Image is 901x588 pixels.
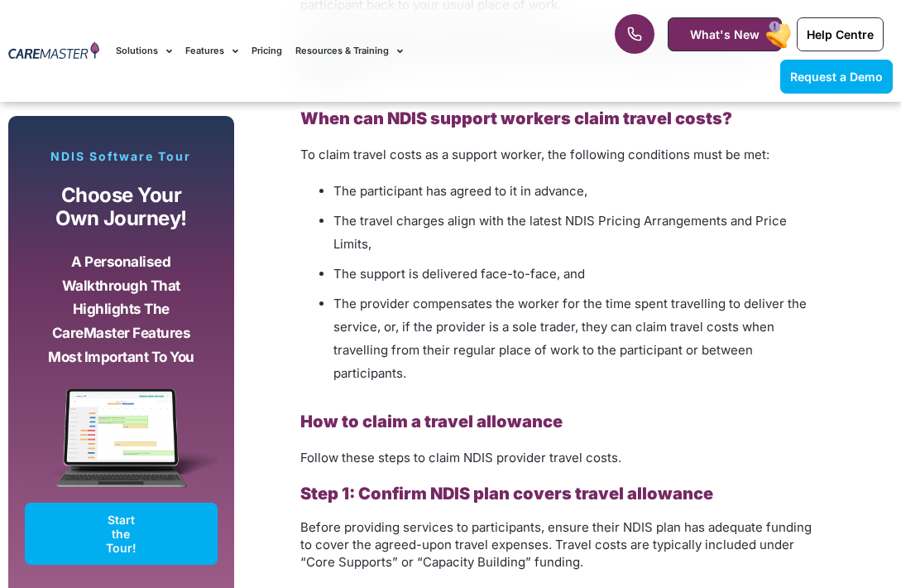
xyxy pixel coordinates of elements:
span: To claim travel costs as a support worker, the following conditions must be met: [300,147,769,162]
b: When can NDIS support workers claim travel costs? [300,108,732,128]
span: The provider compensates the worker for the time spent travelling to deliver the service, or, if ... [333,296,807,381]
a: Pricing [252,23,282,79]
b: How to claim a travel allowance [300,412,563,431]
a: Request a Demo [780,60,893,94]
span: The support is delivered face-to-face, and [333,266,585,282]
span: The participant has agreed to it in advance, [333,183,587,199]
span: Start the Tour! [101,513,141,555]
span: Before providing services to participants, ensure their NDIS plan has adequate funding to cover t... [300,519,812,570]
span: Help Centre [807,27,874,41]
a: What's New [668,17,782,51]
p: NDIS Software Tour [25,149,218,164]
a: Solutions [116,23,172,79]
a: Features [185,23,238,79]
p: Choose your own journey! [37,184,205,231]
span: What's New [690,27,760,41]
p: A personalised walkthrough that highlights the CareMaster features most important to you [37,250,205,369]
a: Resources & Training [295,23,403,79]
img: CareMaster Software Mockup on Screen [25,388,218,504]
nav: Menu [116,23,574,79]
b: Step 1: Confirm NDIS plan covers travel allowance [300,484,713,504]
img: CareMaster Logo [8,41,99,61]
a: Start the Tour! [25,503,218,565]
span: Request a Demo [790,70,883,84]
span: The travel charges align with the latest NDIS Pricing Arrangements and Price Limits, [333,213,787,252]
span: Follow these steps to claim NDIS provider travel costs. [300,450,621,465]
a: Help Centre [797,17,884,51]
